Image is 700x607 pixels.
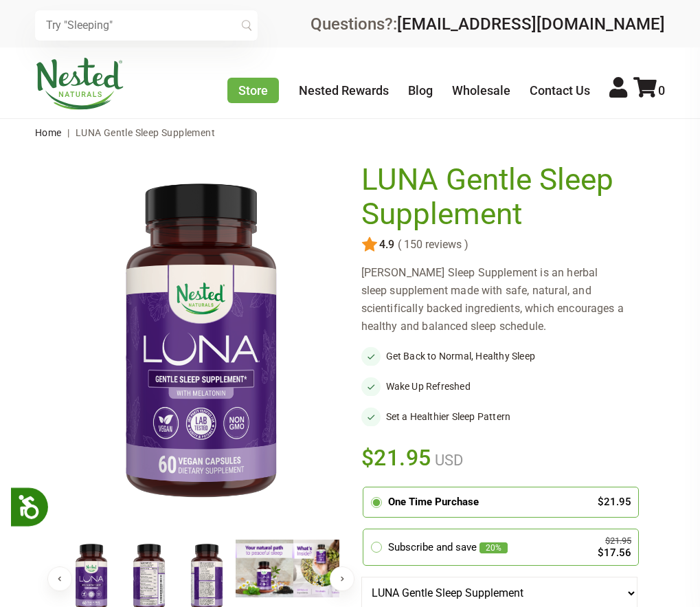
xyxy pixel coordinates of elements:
[452,83,510,98] a: Wholesale
[35,127,62,138] a: Home
[361,443,432,473] span: $21.95
[361,407,638,426] li: Set a Healthier Sleep Pattern
[299,83,389,98] a: Nested Rewards
[63,163,339,522] img: LUNA Gentle Sleep Supplement
[361,377,638,396] li: Wake Up Refreshed
[431,452,463,469] span: USD
[361,163,631,231] h1: LUNA Gentle Sleep Supplement
[47,566,72,591] button: Previous
[658,83,665,98] span: 0
[361,264,638,335] div: [PERSON_NAME] Sleep Supplement is an herbal sleep supplement made with safe, natural, and scienti...
[35,58,124,110] img: Nested Naturals
[76,127,215,138] span: LUNA Gentle Sleep Supplement
[227,78,279,103] a: Store
[330,566,354,591] button: Next
[530,83,590,98] a: Contact Us
[361,236,378,253] img: star.svg
[394,239,468,251] span: ( 150 reviews )
[408,83,433,98] a: Blog
[35,10,258,41] input: Try "Sleeping"
[397,14,665,34] a: [EMAIL_ADDRESS][DOMAIN_NAME]
[361,346,638,366] li: Get Back to Normal, Healthy Sleep
[64,127,73,138] span: |
[236,540,293,597] img: LUNA Gentle Sleep Supplement
[35,119,665,146] nav: breadcrumbs
[311,16,665,32] div: Questions?:
[378,239,394,251] span: 4.9
[293,540,351,597] img: LUNA Gentle Sleep Supplement
[633,83,665,98] a: 0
